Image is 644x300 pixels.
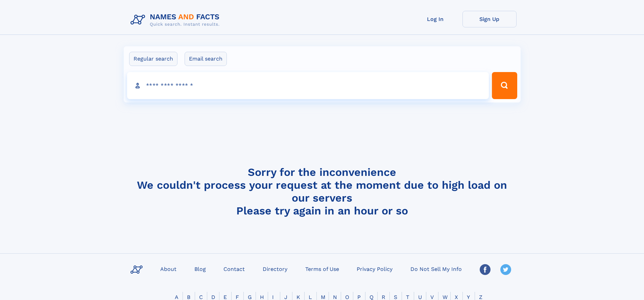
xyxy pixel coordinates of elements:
label: Email search [185,52,227,66]
img: Facebook [480,264,491,275]
img: Twitter [500,264,511,275]
h4: Sorry for the inconvenience We couldn't process your request at the moment due to high load on ou... [128,166,517,217]
a: About [158,264,179,274]
a: Privacy Policy [354,264,395,274]
a: Log In [408,11,462,27]
a: Terms of Use [303,264,342,274]
label: Regular search [129,52,177,66]
button: Search Button [492,72,517,99]
a: Sign Up [462,11,517,27]
a: Contact [221,264,247,274]
a: Do Not Sell My Info [408,264,464,274]
input: search input [127,72,489,99]
img: Logo Names and Facts [128,11,225,29]
a: Directory [260,264,290,274]
a: Blog [192,264,209,274]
